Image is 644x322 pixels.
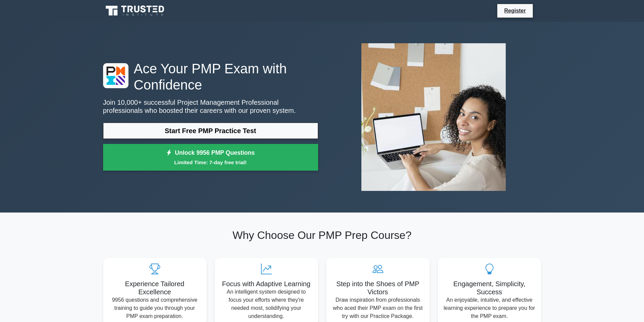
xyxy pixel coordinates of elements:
[109,280,201,296] h5: Experience Tailored Excellence
[443,280,536,296] h5: Engagement, Simplicity, Success
[220,288,313,320] p: An intelligent system designed to focus your efforts where they're needed most, solidifying your ...
[109,296,201,320] p: 9956 questions and comprehensive training to guide you through your PMP exam preparation.
[220,280,313,288] h5: Focus with Adaptive Learning
[443,296,536,320] p: An enjoyable, intuitive, and effective learning experience to prepare you for the PMP exam.
[103,60,318,93] h1: Ace Your PMP Exam with Confidence
[332,280,424,296] h5: Step into the Shoes of PMP Victors
[332,296,424,320] p: Draw inspiration from professionals who aced their PMP exam on the first try with our Practice Pa...
[103,144,318,171] a: Unlock 9956 PMP QuestionsLimited Time: 7-day free trial!
[103,229,541,242] h2: Why Choose Our PMP Prep Course?
[500,6,530,15] a: Register
[103,123,318,139] a: Start Free PMP Practice Test
[103,98,318,115] p: Join 10,000+ successful Project Management Professional professionals who boosted their careers w...
[112,158,310,166] small: Limited Time: 7-day free trial!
